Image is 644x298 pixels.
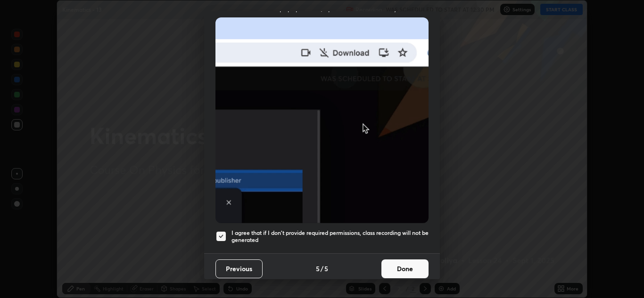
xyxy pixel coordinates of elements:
h5: I agree that if I don't provide required permissions, class recording will not be generated [231,229,429,244]
button: Done [381,259,429,278]
button: Previous [215,259,263,278]
img: downloads-permission-blocked.gif [215,17,429,223]
h4: 5 [316,264,320,274]
h4: 5 [324,264,328,274]
h4: / [321,264,323,274]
